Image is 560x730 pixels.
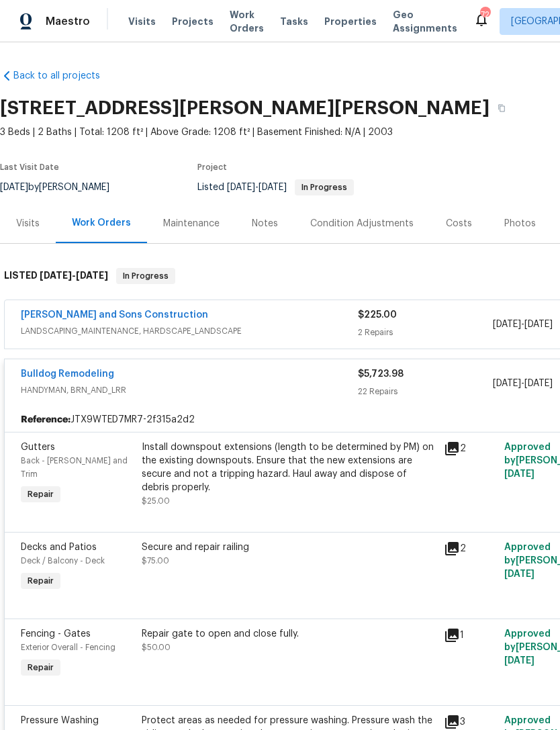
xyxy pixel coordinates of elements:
span: - [493,318,553,331]
span: [DATE] [227,183,255,192]
span: $225.00 [358,310,397,320]
div: Maintenance [163,217,220,230]
span: - [493,377,553,390]
div: Work Orders [72,216,131,230]
span: Tasks [280,17,308,26]
span: Project [197,163,227,171]
span: Gutters [21,443,55,452]
div: 22 Repairs [358,385,493,398]
span: Work Orders [230,8,264,35]
span: Back - [PERSON_NAME] and Trim [21,457,128,478]
span: Repair [22,661,59,674]
span: [DATE] [493,320,521,329]
div: Condition Adjustments [310,217,414,230]
span: $50.00 [142,643,171,651]
div: 2 [444,441,496,457]
span: Geo Assignments [393,8,457,35]
span: Maestro [46,15,90,28]
span: Deck / Balcony - Deck [21,557,105,565]
div: Notes [252,217,278,230]
span: [DATE] [259,183,287,192]
div: Visits [16,217,40,230]
span: [DATE] [524,379,553,388]
span: HANDYMAN, BRN_AND_LRR [21,383,358,397]
span: [DATE] [504,656,534,666]
h6: LISTED [4,268,108,284]
span: $25.00 [142,497,170,505]
div: 2 [444,541,496,557]
a: Bulldog Remodeling [21,369,114,379]
span: Listed [197,183,354,192]
span: - [227,183,287,192]
span: Decks and Patios [21,543,97,552]
div: 2 Repairs [358,326,493,339]
span: [DATE] [493,379,521,388]
span: [DATE] [504,569,534,579]
span: Repair [22,574,59,588]
div: 72 [480,8,489,21]
span: Visits [128,15,156,28]
span: $5,723.98 [358,369,404,379]
div: Install downspout extensions (length to be determined by PM) on the existing downspouts. Ensure t... [142,441,436,494]
span: [DATE] [524,320,553,329]
span: - [40,271,108,280]
span: Fencing - Gates [21,629,91,639]
div: Costs [446,217,472,230]
div: Photos [504,217,536,230]
span: [DATE] [76,271,108,280]
span: In Progress [118,269,174,283]
div: Repair gate to open and close fully. [142,627,436,641]
span: Projects [172,15,214,28]
button: Copy Address [489,96,514,120]
span: Exterior Overall - Fencing [21,643,115,651]
span: In Progress [296,183,353,191]
div: Secure and repair railing [142,541,436,554]
span: Repair [22,488,59,501]
div: 1 [444,627,496,643]
span: [DATE] [40,271,72,280]
b: Reference: [21,413,71,426]
span: Pressure Washing [21,716,99,725]
span: LANDSCAPING_MAINTENANCE, HARDSCAPE_LANDSCAPE [21,324,358,338]
span: Properties [324,15,377,28]
a: [PERSON_NAME] and Sons Construction [21,310,208,320]
span: $75.00 [142,557,169,565]
span: [DATE] [504,469,534,479]
div: 3 [444,714,496,730]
